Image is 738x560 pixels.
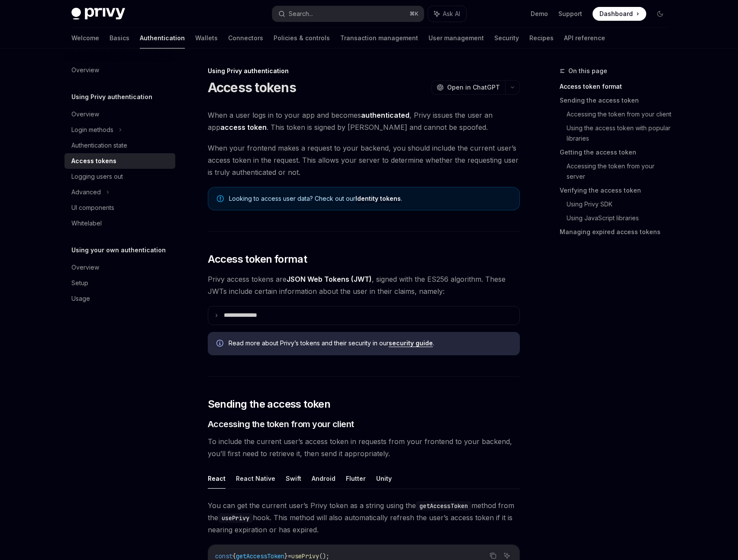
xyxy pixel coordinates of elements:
a: API reference [564,28,605,48]
span: Privy access tokens are , signed with the ES256 algorithm. These JWTs include certain information... [208,273,520,297]
div: UI components [71,203,114,213]
a: Dashboard [593,7,646,21]
a: Managing expired access tokens [560,225,674,239]
a: Security [494,28,519,48]
span: To include the current user’s access token in requests from your frontend to your backend, you’ll... [208,435,520,460]
span: Dashboard [599,10,633,18]
div: Usage [71,293,90,304]
a: Usage [64,291,175,306]
div: Advanced [71,187,101,197]
a: Logging users out [64,169,175,184]
a: Access token format [560,80,674,93]
a: Transaction management [340,28,418,48]
a: Setup [64,275,175,291]
span: When a user logs in to your app and becomes , Privy issues the user an app . This token is signed... [208,109,520,133]
a: Basics [110,28,129,48]
a: Using the access token with popular libraries [567,121,674,145]
button: Open in ChatGPT [431,80,505,95]
span: Open in ChatGPT [447,83,500,92]
a: User management [429,28,484,48]
span: } [284,552,288,560]
span: You can get the current user’s Privy token as a string using the method from the hook. This metho... [208,499,520,536]
a: Policies & controls [274,28,330,48]
a: Authentication state [64,138,175,153]
a: Demo [531,10,548,18]
button: Android [312,468,335,489]
button: Search...⌘K [272,6,424,22]
button: Flutter [346,468,366,489]
a: Whitelabel [64,216,175,231]
span: { [232,552,236,560]
h1: Access tokens [208,80,296,95]
a: Using JavaScript libraries [567,211,674,225]
h5: Using your own authentication [71,245,166,255]
a: Identity tokens [355,195,401,203]
a: Using Privy SDK [567,197,674,211]
span: = [288,552,291,560]
a: Verifying the access token [560,183,674,197]
a: Connectors [228,28,263,48]
code: getAccessToken [416,501,471,511]
div: Using Privy authentication [208,67,520,75]
span: Looking to access user data? Check out our . [229,194,511,203]
div: Whitelabel [71,218,102,229]
span: usePrivy [291,552,319,560]
span: getAccessToken [236,552,284,560]
div: Authentication state [71,140,127,151]
div: Access tokens [71,156,116,166]
a: Recipes [529,28,554,48]
a: Support [558,10,582,18]
a: Access tokens [64,153,175,169]
div: Setup [71,278,88,288]
button: React Native [236,468,275,489]
span: Sending the access token [208,397,331,411]
a: Overview [64,260,175,275]
button: Ask AI [428,6,466,22]
span: const [215,552,232,560]
a: Overview [64,106,175,122]
a: security guide [389,339,433,347]
span: When your frontend makes a request to your backend, you should include the current user’s access ... [208,142,520,178]
div: Logging users out [71,171,123,182]
strong: access token [220,123,267,132]
button: React [208,468,226,489]
button: Swift [286,468,301,489]
a: Accessing the token from your server [567,159,674,183]
span: Access token format [208,252,307,266]
svg: Info [216,340,225,348]
span: (); [319,552,329,560]
h5: Using Privy authentication [71,92,152,102]
a: Authentication [140,28,185,48]
div: Search... [289,9,313,19]
button: Toggle dark mode [653,7,667,21]
a: UI components [64,200,175,216]
div: Overview [71,109,99,119]
a: Getting the access token [560,145,674,159]
a: JSON Web Tokens (JWT) [287,275,372,284]
div: Overview [71,65,99,75]
span: Read more about Privy’s tokens and their security in our . [229,339,511,348]
svg: Note [217,195,224,202]
a: Overview [64,62,175,78]
span: Accessing the token from your client [208,418,354,430]
img: dark logo [71,8,125,20]
strong: authenticated [361,111,409,119]
a: Sending the access token [560,93,674,107]
span: On this page [568,66,607,76]
span: Ask AI [443,10,460,18]
code: usePrivy [218,513,253,523]
a: Wallets [195,28,218,48]
span: ⌘ K [409,10,419,17]
a: Welcome [71,28,99,48]
div: Login methods [71,125,113,135]
a: Accessing the token from your client [567,107,674,121]
button: Unity [376,468,392,489]
div: Overview [71,262,99,273]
